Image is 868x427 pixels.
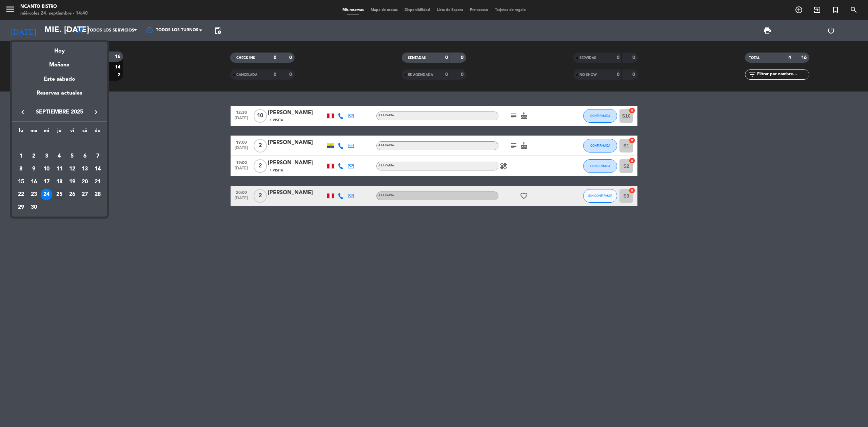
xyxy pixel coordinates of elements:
[79,176,91,188] div: 20
[28,176,40,188] div: 16
[12,70,107,89] div: Este sábado
[91,163,104,176] td: 14 de septiembre de 2025
[40,150,53,163] td: 3 de septiembre de 2025
[79,176,92,188] td: 20 de septiembre de 2025
[41,163,52,175] div: 10
[40,163,53,176] td: 10 de septiembre de 2025
[92,150,103,162] div: 7
[15,127,27,137] th: lunes
[28,163,40,175] div: 9
[53,188,66,201] td: 25 de septiembre de 2025
[15,163,27,176] td: 8 de septiembre de 2025
[15,189,27,200] div: 22
[41,150,52,162] div: 3
[54,176,65,188] div: 18
[40,176,53,188] td: 17 de septiembre de 2025
[15,137,104,150] td: SEP.
[54,150,65,162] div: 4
[15,176,27,188] td: 15 de septiembre de 2025
[79,189,91,200] div: 27
[28,150,40,162] div: 2
[15,150,27,163] td: 1 de septiembre de 2025
[92,176,103,188] div: 21
[27,163,40,176] td: 9 de septiembre de 2025
[54,163,65,175] div: 11
[12,56,107,69] div: Mañana
[27,176,40,188] td: 16 de septiembre de 2025
[15,201,27,214] td: 29 de septiembre de 2025
[91,150,104,163] td: 7 de septiembre de 2025
[12,89,107,103] div: Reservas actuales
[66,163,79,176] td: 12 de septiembre de 2025
[91,188,104,201] td: 28 de septiembre de 2025
[27,201,40,214] td: 30 de septiembre de 2025
[66,176,79,188] td: 19 de septiembre de 2025
[66,189,78,200] div: 26
[41,189,52,200] div: 24
[15,188,27,201] td: 22 de septiembre de 2025
[28,202,40,213] div: 30
[91,127,104,137] th: domingo
[79,163,92,176] td: 13 de septiembre de 2025
[66,127,79,137] th: viernes
[92,189,103,200] div: 28
[27,188,40,201] td: 23 de septiembre de 2025
[15,176,27,188] div: 15
[40,188,53,201] td: 24 de septiembre de 2025
[92,108,100,116] i: keyboard_arrow_right
[41,176,52,188] div: 17
[15,150,27,162] div: 1
[66,163,78,175] div: 12
[54,189,65,200] div: 25
[15,202,27,213] div: 29
[66,150,79,163] td: 5 de septiembre de 2025
[29,108,90,117] span: septiembre 2025
[91,176,104,188] td: 21 de septiembre de 2025
[66,150,78,162] div: 5
[66,188,79,201] td: 26 de septiembre de 2025
[40,127,53,137] th: miércoles
[12,42,107,56] div: Hoy
[53,163,66,176] td: 11 de septiembre de 2025
[90,108,102,117] button: keyboard_arrow_right
[79,188,92,201] td: 27 de septiembre de 2025
[28,189,40,200] div: 23
[17,108,29,117] button: keyboard_arrow_left
[79,150,91,162] div: 6
[79,163,91,175] div: 13
[92,163,103,175] div: 14
[27,127,40,137] th: martes
[19,108,27,116] i: keyboard_arrow_left
[66,176,78,188] div: 19
[53,150,66,163] td: 4 de septiembre de 2025
[27,150,40,163] td: 2 de septiembre de 2025
[53,127,66,137] th: jueves
[15,163,27,175] div: 8
[79,127,92,137] th: sábado
[53,176,66,188] td: 18 de septiembre de 2025
[79,150,92,163] td: 6 de septiembre de 2025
